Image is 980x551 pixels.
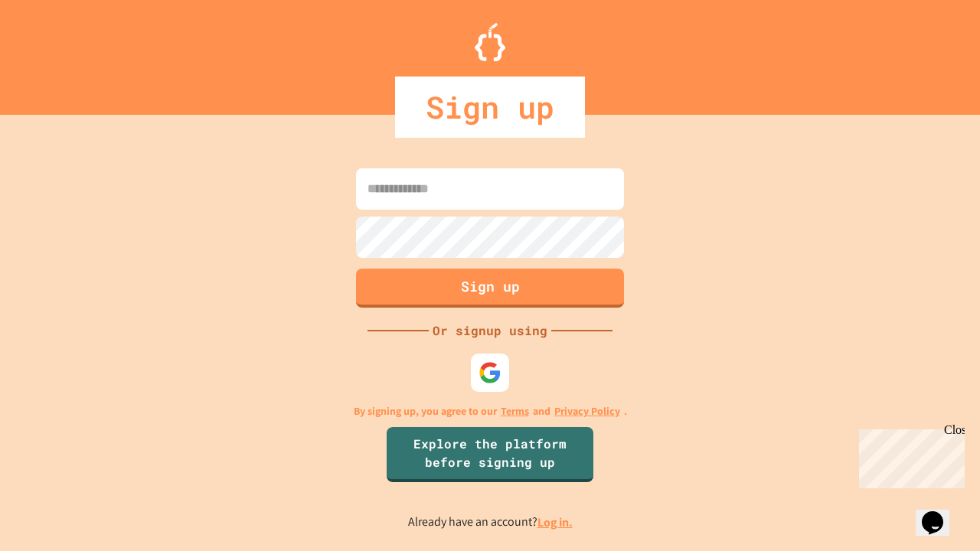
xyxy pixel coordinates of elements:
[354,403,627,419] p: By signing up, you agree to our and .
[479,361,501,384] img: google-icon.svg
[853,423,965,488] iframe: chat widget
[395,77,585,138] div: Sign up
[408,513,573,532] p: Already have an account?
[475,23,505,61] img: Logo.svg
[554,403,620,419] a: Privacy Policy
[356,269,624,308] button: Sign up
[429,321,551,340] div: Or signup using
[6,6,106,97] div: Chat with us now!Close
[537,514,573,530] a: Log in.
[916,490,965,536] iframe: chat widget
[501,403,529,419] a: Terms
[387,427,593,482] a: Explore the platform before signing up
